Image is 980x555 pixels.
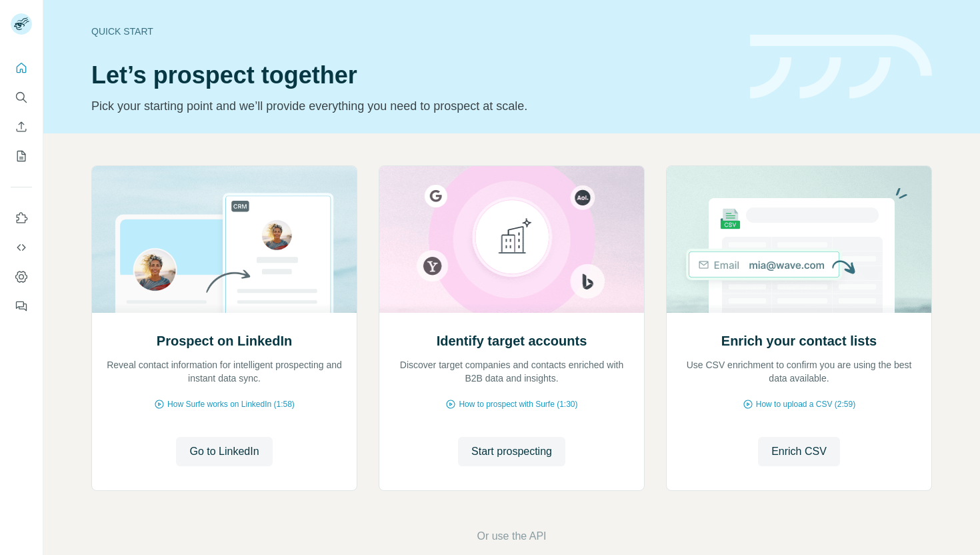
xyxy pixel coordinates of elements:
span: Go to LinkedIn [189,444,259,460]
img: Enrich your contact lists [666,166,932,313]
button: Enrich CSV [758,437,840,466]
img: Prospect on LinkedIn [91,166,357,313]
button: Use Surfe API [11,235,32,259]
h2: Enrich your contact lists [721,332,877,350]
button: Or use the API [477,528,546,544]
button: Dashboard [11,265,32,289]
span: How to upload a CSV (2:59) [756,398,855,410]
h2: Identify target accounts [437,332,587,350]
button: Feedback [11,294,32,318]
h2: Prospect on LinkedIn [157,332,292,350]
button: Enrich CSV [11,115,32,139]
h1: Let’s prospect together [91,62,734,89]
button: My lists [11,144,32,168]
button: Start prospecting [458,437,565,466]
span: How to prospect with Surfe (1:30) [459,398,577,410]
div: Quick start [91,25,734,38]
img: banner [750,35,932,99]
p: Use CSV enrichment to confirm you are using the best data available. [680,358,918,385]
p: Pick your starting point and we’ll provide everything you need to prospect at scale. [91,97,734,115]
button: Search [11,85,32,109]
span: How Surfe works on LinkedIn (1:58) [167,398,295,410]
button: Use Surfe on LinkedIn [11,206,32,230]
img: Identify target accounts [379,166,645,313]
button: Go to LinkedIn [176,437,272,466]
p: Reveal contact information for intelligent prospecting and instant data sync. [105,358,343,385]
button: Quick start [11,56,32,80]
span: Start prospecting [471,444,552,460]
p: Discover target companies and contacts enriched with B2B data and insights. [393,358,631,385]
span: Enrich CSV [771,444,827,460]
